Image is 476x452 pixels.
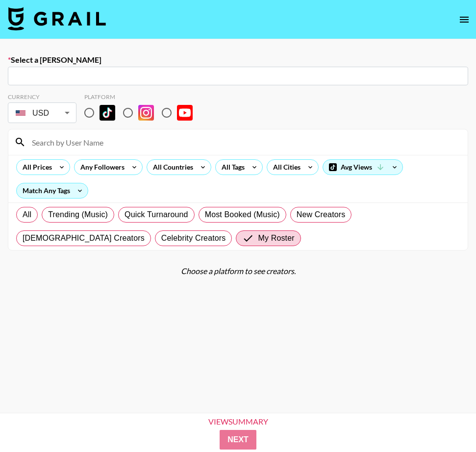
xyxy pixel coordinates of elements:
div: Choose a platform to see creators. [8,266,468,276]
img: TikTok [100,105,115,121]
img: Instagram [138,105,154,121]
div: View Summary [200,417,276,426]
span: New Creators [297,209,346,221]
input: Search by User Name [26,134,462,150]
div: All Cities [267,160,302,175]
div: Avg Views [323,160,402,175]
label: Select a [PERSON_NAME] [8,55,468,65]
div: All Tags [216,160,247,175]
div: Platform [84,93,200,100]
span: [DEMOGRAPHIC_DATA] Creators [23,232,145,244]
span: Quick Turnaround [125,209,188,221]
span: All [23,209,31,221]
button: open drawer [454,10,474,29]
div: USD [10,104,75,122]
img: YouTube [177,105,193,121]
img: Grail Talent [8,7,106,30]
div: All Prices [17,160,54,175]
span: Celebrity Creators [161,232,226,244]
span: Trending (Music) [48,209,108,221]
span: My Roster [258,232,294,244]
button: Next [220,430,256,450]
span: Most Booked (Music) [205,209,280,221]
div: Any Followers [75,160,126,175]
div: Match Any Tags [17,183,88,198]
div: Currency [8,93,76,100]
div: All Countries [147,160,195,175]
